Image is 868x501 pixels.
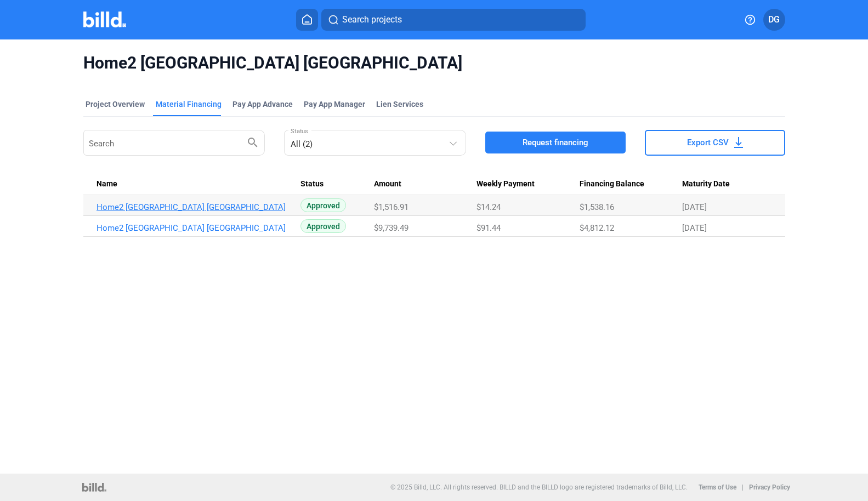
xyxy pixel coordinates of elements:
img: Billd Company Logo [83,12,127,27]
span: Search projects [342,13,402,26]
span: Name [97,179,117,189]
div: Material Financing [156,99,222,110]
div: Status [300,179,374,189]
span: Financing Balance [580,179,644,189]
span: Status [300,179,324,189]
span: $4,812.12 [580,223,614,233]
span: [DATE] [682,202,707,212]
span: Weekly Payment [476,179,535,189]
mat-icon: search [246,135,259,149]
span: Maturity Date [682,179,730,189]
span: Export CSV [687,137,729,148]
p: © 2025 Billd, LLC. All rights reserved. BILLD and the BILLD logo are registered trademarks of Bil... [390,483,688,491]
span: Pay App Manager [304,99,365,110]
div: Weekly Payment [476,179,579,189]
a: Home2 [GEOGRAPHIC_DATA] [GEOGRAPHIC_DATA] [97,223,293,233]
button: Export CSV [645,130,785,156]
button: Search projects [321,9,586,31]
span: Home2 [GEOGRAPHIC_DATA] [GEOGRAPHIC_DATA] [83,53,785,73]
span: [DATE] [682,223,707,233]
span: Approved [300,219,346,233]
div: Project Overview [86,99,145,110]
div: Pay App Advance [232,99,293,110]
span: Request financing [523,137,588,148]
div: Lien Services [376,99,423,110]
span: $1,538.16 [580,202,614,212]
span: $14.24 [476,202,501,212]
b: Terms of Use [699,483,736,491]
div: Maturity Date [682,179,771,189]
div: Financing Balance [580,179,682,189]
span: DG [768,13,780,26]
span: $1,516.91 [374,202,409,212]
div: Name [97,179,301,189]
mat-select-trigger: All (2) [291,139,313,149]
div: Amount [374,179,476,189]
a: Home2 [GEOGRAPHIC_DATA] [GEOGRAPHIC_DATA] [97,202,293,212]
span: $91.44 [476,223,501,233]
span: Approved [300,198,346,212]
p: | [742,483,744,491]
span: $9,739.49 [374,223,409,233]
img: logo [82,483,106,492]
button: Request financing [485,132,626,153]
span: Amount [374,179,401,189]
button: DG [763,9,785,31]
b: Privacy Policy [749,483,790,491]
